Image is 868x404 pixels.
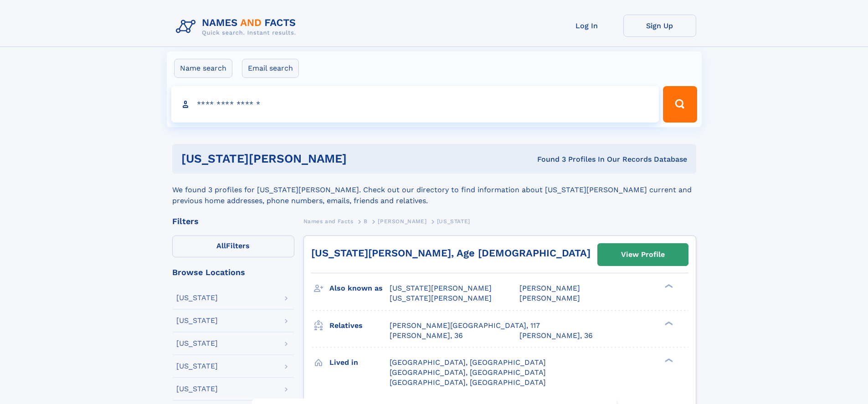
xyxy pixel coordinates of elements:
[390,321,540,331] a: [PERSON_NAME][GEOGRAPHIC_DATA], 117
[364,218,368,225] span: B
[181,153,442,164] h1: [US_STATE][PERSON_NAME]
[390,378,546,387] span: [GEOGRAPHIC_DATA], [GEOGRAPHIC_DATA]
[519,294,580,302] span: [PERSON_NAME]
[378,215,426,227] a: [PERSON_NAME]
[390,294,492,302] span: [US_STATE][PERSON_NAME]
[242,59,299,78] label: Email search
[378,218,426,225] span: [PERSON_NAME]
[303,215,354,227] a: Names and Facts
[519,331,593,341] a: [PERSON_NAME], 36
[172,217,294,225] div: Filters
[390,358,546,367] span: [GEOGRAPHIC_DATA], [GEOGRAPHIC_DATA]
[176,363,218,370] div: [US_STATE]
[311,247,591,259] a: [US_STATE][PERSON_NAME], Age [DEMOGRAPHIC_DATA]
[437,218,470,225] span: [US_STATE]
[329,355,390,370] h3: Lived in
[171,86,659,123] input: search input
[172,268,294,276] div: Browse Locations
[550,15,623,37] a: Log In
[621,244,665,265] div: View Profile
[176,340,218,347] div: [US_STATE]
[442,154,687,164] div: Found 3 Profiles In Our Records Database
[623,15,696,37] a: Sign Up
[390,331,463,341] a: [PERSON_NAME], 36
[176,294,218,302] div: [US_STATE]
[172,174,696,206] div: We found 3 profiles for [US_STATE][PERSON_NAME]. Check out our directory to find information abou...
[390,368,546,377] span: [GEOGRAPHIC_DATA], [GEOGRAPHIC_DATA]
[663,357,673,363] div: ❯
[598,244,688,266] a: View Profile
[364,215,368,227] a: B
[663,86,697,123] button: Search Button
[172,15,303,39] img: Logo Names and Facts
[216,241,226,250] span: All
[176,317,218,324] div: [US_STATE]
[519,284,580,292] span: [PERSON_NAME]
[663,320,673,326] div: ❯
[176,385,218,393] div: [US_STATE]
[174,59,232,78] label: Name search
[390,284,492,292] span: [US_STATE][PERSON_NAME]
[663,283,673,289] div: ❯
[329,281,390,296] h3: Also known as
[329,318,390,333] h3: Relatives
[172,235,294,257] label: Filters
